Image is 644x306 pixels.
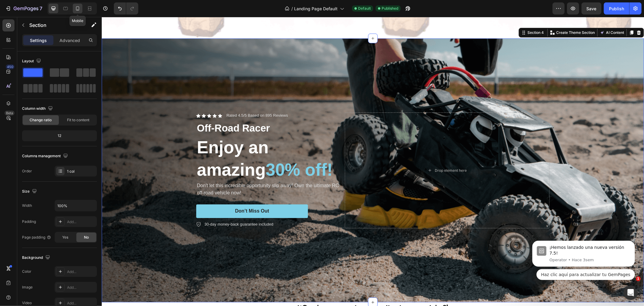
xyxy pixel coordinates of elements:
p: Off-Road Racer [95,105,240,118]
span: No [84,235,89,240]
div: Page padding [22,235,51,240]
div: Size [22,187,38,196]
div: Column width [22,105,54,113]
span: Save [587,6,597,11]
div: Undo/Redo [114,2,138,15]
div: Add... [67,219,95,225]
div: Video [22,300,32,306]
p: Rated 4.5/5 Based on 895 Reviews [125,96,186,101]
div: Padding [22,219,36,224]
p: Advanced [59,37,80,44]
div: Columns management [22,152,69,160]
div: Add... [67,285,95,290]
h2: Enjoy an amazing [95,119,241,164]
div: Width [22,203,32,208]
span: / [291,5,293,12]
iframe: Intercom notifications mensaje [523,226,644,290]
span: Fit to content [67,117,89,123]
div: Don’t Miss Out [133,191,168,197]
p: Section [29,21,79,29]
span: Change ratio [30,117,52,123]
span: Default [358,6,371,11]
span: Yes [62,235,68,240]
div: 12 [23,132,96,140]
div: Layout [22,57,42,65]
p: Settings [30,37,47,44]
div: Section 4 [425,13,443,18]
p: Create Theme Section [454,13,493,18]
div: Publish [609,5,624,12]
iframe: Intercom live chat [623,285,638,300]
span: Published [382,6,398,11]
button: Don’t Miss Out [95,187,206,201]
button: AI Content [497,12,524,19]
div: Background [22,254,51,262]
p: 7 [40,5,42,12]
button: Save [582,2,601,15]
p: 30-day money-back guarantee included [103,204,171,210]
div: Color [22,269,31,274]
div: Add... [67,301,95,306]
div: Drop element here [333,151,365,156]
div: Order [22,168,32,174]
button: Publish [604,2,629,15]
div: Beta [5,111,14,116]
div: Image [22,285,33,290]
div: Add... [67,269,95,275]
p: Don't let this incredible opportunity slip away! Own the ultimate RC off-road vehicle now! [95,165,240,180]
input: Auto [55,200,97,211]
span: Landing Page Default [294,5,338,12]
iframe: Design area [102,17,644,306]
button: 7 [2,2,45,15]
div: 450 [6,64,14,69]
span: 30% off! [164,143,231,162]
div: 1 col [67,169,95,174]
span: 1 [636,276,641,281]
